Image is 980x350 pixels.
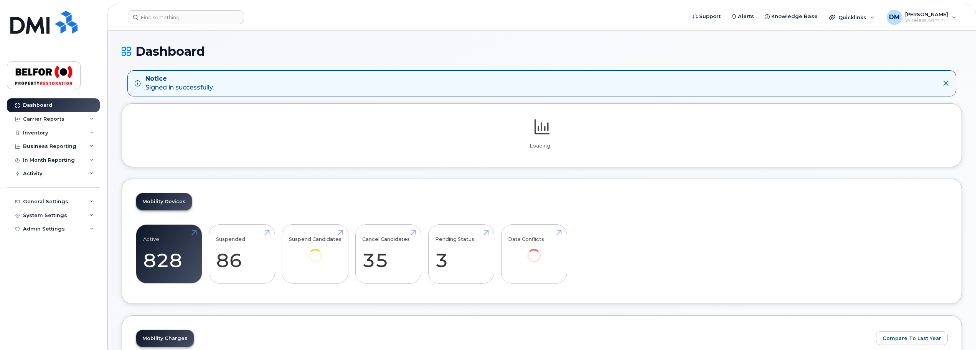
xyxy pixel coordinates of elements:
a: Data Conflicts [508,229,560,273]
strong: Notice [145,75,214,83]
button: Compare To Last Year [876,331,948,345]
div: Signed in successfully. [145,75,214,92]
a: Suspend Candidates [289,229,342,273]
a: Suspended 86 [216,229,268,279]
a: Cancel Candidates 35 [362,229,414,279]
a: Mobility Charges [136,330,194,347]
a: Pending Status 3 [435,229,487,279]
span: Compare To Last Year [883,335,941,342]
p: Loading... [136,143,948,149]
a: Active 828 [143,229,195,279]
h1: Dashboard [122,45,962,58]
a: Mobility Devices [136,193,192,210]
